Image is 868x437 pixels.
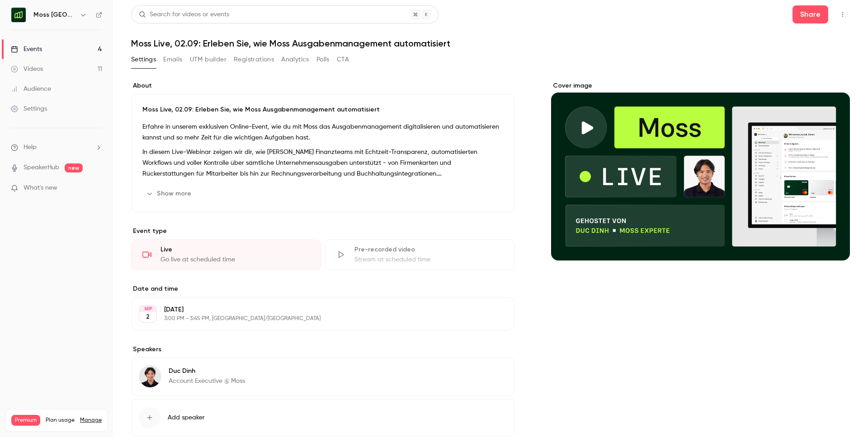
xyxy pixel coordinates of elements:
div: Audience [11,84,51,93]
button: Emails [163,52,182,67]
h6: Moss [GEOGRAPHIC_DATA] [33,10,76,19]
div: Pre-recorded videoStream at scheduled time [325,239,515,270]
span: What's new [24,183,57,193]
button: Polls [316,52,330,67]
p: 2 [146,312,150,321]
p: Account Executive @ Moss [169,377,245,386]
button: Settings [131,52,156,67]
p: Event type [131,227,515,236]
div: Settings [11,104,47,113]
div: Go live at scheduled time [160,255,310,264]
div: Events [11,45,42,54]
img: Duc Dinh [139,366,161,387]
label: Speakers [131,345,515,354]
button: Registrations [234,52,274,67]
span: Add speaker [168,413,205,422]
span: Help [24,143,37,152]
section: Cover image [551,81,850,260]
span: Plan usage [46,417,75,424]
div: Search for videos or events [139,10,229,19]
label: Cover image [551,81,850,90]
button: Analytics [281,52,309,67]
img: Moss Deutschland [11,8,26,22]
p: 3:00 PM - 3:45 PM, [GEOGRAPHIC_DATA]/[GEOGRAPHIC_DATA] [164,315,467,322]
button: Add speaker [131,399,515,436]
p: Erfahre in unserem exklusiven Online-Event, wie du mit Moss das Ausgabenmanagement digitalisieren... [142,121,504,143]
div: Pre-recorded video [354,245,504,254]
div: SEP [140,306,156,312]
p: Moss Live, 02.09: Erleben Sie, wie Moss Ausgabenmanagement automatisiert [142,105,504,114]
span: Premium [11,415,40,426]
label: Date and time [131,284,515,293]
p: In diesem Live-Webinar zeigen wir dir, wie [PERSON_NAME] Finanzteams mit Echtzeit-Transparenz, au... [142,147,504,179]
button: UTM builder [190,52,226,67]
a: Manage [80,417,102,424]
button: Share [793,5,828,23]
div: Live [160,245,310,254]
span: new [65,163,83,172]
iframe: Noticeable Trigger [91,184,102,192]
button: CTA [337,52,349,67]
li: help-dropdown-opener [11,143,102,152]
label: About [131,81,515,90]
div: LiveGo live at scheduled time [131,239,321,270]
p: [DATE] [164,305,467,314]
div: Duc DinhDuc DinhAccount Executive @ Moss [131,358,515,395]
div: Videos [11,65,43,74]
a: SpeakerHub [24,163,59,172]
p: Duc Dinh [169,367,245,376]
div: Stream at scheduled time [354,255,504,264]
button: Show more [142,186,197,201]
h1: Moss Live, 02.09: Erleben Sie, wie Moss Ausgabenmanagement automatisiert [131,38,850,49]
